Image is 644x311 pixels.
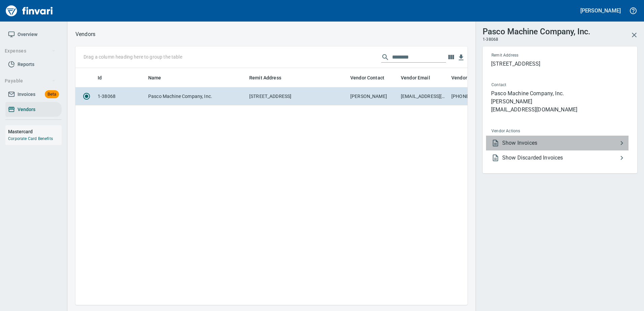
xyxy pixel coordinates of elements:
[146,88,247,105] td: Pasco Machine Company, Inc.
[84,54,182,60] p: Drag a column heading here to group the table
[446,52,456,62] button: Choose columns to display
[45,91,59,98] span: Beta
[8,136,53,141] a: Corporate Card Benefits
[491,128,574,135] span: Vendor Actions
[502,154,618,162] span: Show Discarded Invoices
[456,53,466,63] button: Download Table
[580,7,621,14] h5: [PERSON_NAME]
[98,74,110,82] span: Id
[491,90,629,98] p: Pasco Machine Company, Inc.
[18,60,34,69] span: Reports
[18,90,35,99] span: Invoices
[5,57,62,72] a: Reports
[5,47,56,55] span: Expenses
[148,74,161,82] span: Name
[350,74,393,82] span: Vendor Contact
[148,74,170,82] span: Name
[2,45,58,57] button: Expenses
[18,105,35,114] span: Vendors
[348,88,398,105] td: [PERSON_NAME]
[449,88,499,105] td: [PHONE_NUMBER]
[491,106,629,114] p: [EMAIL_ADDRESS][DOMAIN_NAME]
[249,74,281,82] span: Remit Address
[95,88,146,105] td: 1-38068
[75,30,95,38] p: Vendors
[18,30,37,39] span: Overview
[350,74,384,82] span: Vendor Contact
[626,27,642,43] button: Close Vendor
[398,88,449,105] td: [EMAIL_ADDRESS][DOMAIN_NAME]
[451,74,491,82] span: Vendor Phone
[5,27,62,42] a: Overview
[249,74,290,82] span: Remit Address
[451,74,482,82] span: Vendor Phone
[8,128,62,135] h6: Mastercard
[401,74,439,82] span: Vendor Email
[483,25,590,36] h3: Pasco Machine Company, Inc.
[5,102,62,117] a: Vendors
[483,36,498,43] span: 1-38068
[75,30,95,38] nav: breadcrumb
[491,82,567,89] span: Contact
[5,77,56,85] span: Payable
[491,98,629,106] p: [PERSON_NAME]
[401,74,430,82] span: Vendor Email
[579,5,622,16] button: [PERSON_NAME]
[4,3,55,19] img: Finvari
[2,75,58,87] button: Payable
[98,74,102,82] span: Id
[247,88,348,105] td: [STREET_ADDRESS]
[491,52,573,59] span: Remit Address
[502,139,618,147] span: Show Invoices
[5,87,62,102] a: InvoicesBeta
[491,60,629,68] p: [STREET_ADDRESS]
